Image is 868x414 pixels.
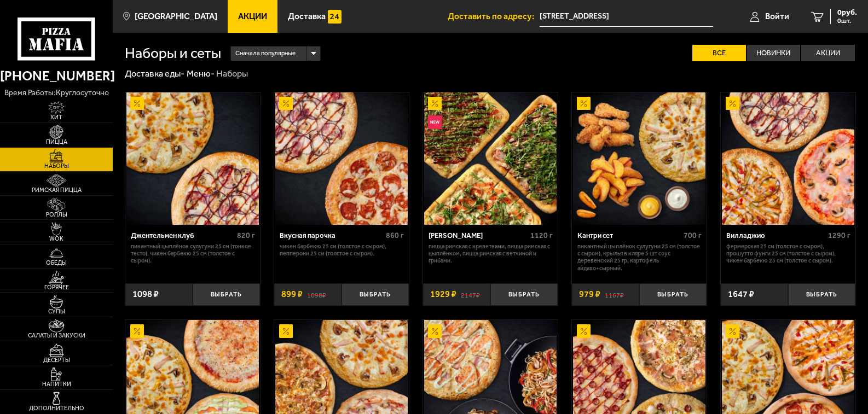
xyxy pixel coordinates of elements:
div: Вилладжио [726,231,825,240]
img: Акционный [726,97,739,110]
span: Доставка [288,12,326,21]
p: Пикантный цыплёнок сулугуни 25 см (тонкое тесто), Чикен Барбекю 25 см (толстое с сыром). [131,243,255,265]
s: 1098 ₽ [307,290,326,299]
button: Выбрать [193,283,260,305]
p: Пицца Римская с креветками, Пицца Римская с цыплёнком, Пицца Римская с ветчиной и грибами. [429,243,553,265]
img: Новинка [428,115,442,129]
s: 1167 ₽ [605,290,624,299]
span: 1098 ₽ [132,290,159,299]
a: Меню- [187,68,215,79]
span: Санкт-Петербург, проспект Художников, 23к1 [540,7,713,27]
button: Выбрать [639,283,707,305]
p: Фермерская 25 см (толстое с сыром), Прошутто Фунги 25 см (толстое с сыром), Чикен Барбекю 25 см (... [726,243,850,265]
img: Акционный [130,324,144,338]
span: 820 г [237,231,255,240]
img: Акционный [130,97,144,110]
div: Наборы [216,68,248,79]
span: 1120 г [530,231,553,240]
label: Все [692,45,745,61]
img: Акционный [428,324,442,338]
span: 1647 ₽ [728,290,754,299]
h1: Наборы и сеты [125,46,221,60]
div: [PERSON_NAME] [429,231,528,240]
p: Пикантный цыплёнок сулугуни 25 см (толстое с сыром), крылья в кляре 5 шт соус деревенский 25 гр, ... [577,243,702,272]
img: Акционный [726,324,739,338]
button: Выбрать [490,283,558,305]
span: Войти [765,12,789,21]
a: АкционныйНовинкаМама Миа [423,92,557,225]
a: АкционныйВкусная парочка [274,92,408,225]
img: Акционный [428,97,442,110]
img: Акционный [279,324,293,338]
label: Акции [801,45,854,61]
span: 979 ₽ [579,290,600,299]
img: Акционный [577,97,591,110]
div: Кантри сет [577,231,681,240]
span: 899 ₽ [281,290,303,299]
img: Акционный [577,324,591,338]
span: 0 шт. [837,18,857,24]
a: АкционныйДжентельмен клуб [125,92,259,225]
span: 0 руб. [837,9,857,16]
button: Выбрать [342,283,409,305]
img: Кантри сет [573,92,705,225]
s: 2147 ₽ [461,290,480,299]
div: Вкусная парочка [280,231,383,240]
span: Акции [238,12,267,21]
img: Вкусная парочка [275,92,408,225]
p: Чикен Барбекю 25 см (толстое с сыром), Пепперони 25 см (толстое с сыром). [280,243,404,257]
a: Доставка еды- [125,68,184,79]
span: 860 г [386,231,404,240]
input: Ваш адрес доставки [540,7,713,27]
img: Джентельмен клуб [126,92,259,225]
img: Вилладжио [722,92,854,225]
img: Акционный [279,97,293,110]
a: АкционныйКантри сет [572,92,706,225]
span: Доставить по адресу: [448,12,540,21]
span: 1290 г [828,231,850,240]
img: 15daf4d41897b9f0e9f617042186c801.svg [328,10,342,24]
label: Новинки [747,45,800,61]
span: [GEOGRAPHIC_DATA] [135,12,217,21]
span: 700 г [684,231,702,240]
a: АкционныйВилладжио [721,92,855,225]
div: Джентельмен клуб [131,231,234,240]
span: Сначала популярные [235,45,296,62]
img: Мама Миа [424,92,557,225]
span: 1929 ₽ [430,290,456,299]
button: Выбрать [788,283,855,305]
